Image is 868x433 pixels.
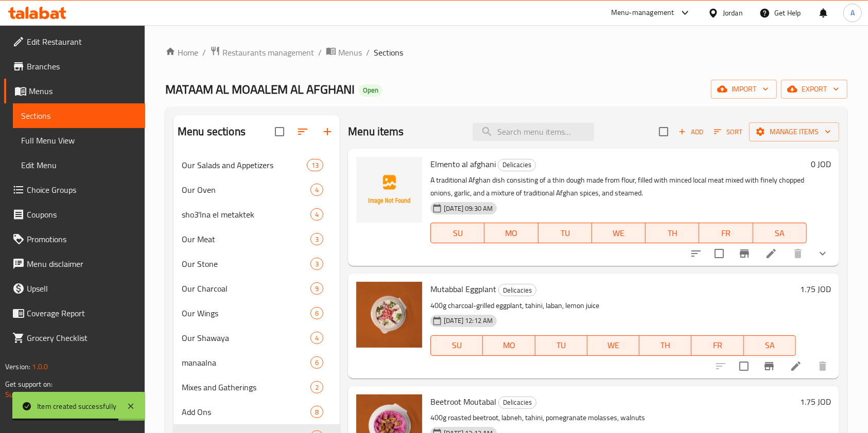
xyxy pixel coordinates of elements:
h6: 1.75 JOD [800,394,831,409]
span: 3 [311,234,323,244]
button: WE [592,223,646,243]
div: Add Ons8 [173,400,340,424]
span: import [719,83,769,96]
span: Edit Menu [21,159,137,171]
button: TU [539,223,592,243]
div: Add Ons [182,406,310,418]
div: Our Charcoal [182,282,310,295]
span: [DATE] 12:12 AM [440,316,497,326]
span: MO [489,226,534,241]
div: Our Shawaya [182,332,310,344]
span: Version: [5,360,30,373]
a: Grocery Checklist [4,326,145,350]
div: Open [359,84,383,97]
div: items [307,159,323,171]
span: Branches [27,60,137,73]
span: Sort [714,126,742,138]
span: sho3'lna el metaktek [182,208,310,221]
span: 2 [311,383,323,392]
span: 6 [311,358,323,368]
button: sort-choices [684,241,708,266]
a: Home [165,46,198,59]
button: MO [483,335,535,356]
span: SU [435,226,480,241]
a: Full Menu View [13,128,145,153]
span: Promotions [27,233,137,245]
p: 400g charcoal-grilled eggplant, tahini, laban, lemon juice [430,299,796,312]
input: search [473,123,594,141]
span: FR [703,226,749,241]
button: SA [753,223,807,243]
button: FR [691,335,743,356]
a: Menus [4,79,145,103]
span: WE [592,338,635,353]
span: Sort sections [290,119,315,144]
li: / [318,46,322,59]
div: Delicacies [498,284,536,296]
div: Our Oven4 [173,177,340,202]
a: Sections [13,103,145,128]
button: delete [786,241,810,266]
span: Sections [374,46,403,59]
div: items [310,233,323,245]
button: Add [674,124,707,140]
button: TH [639,335,691,356]
button: Sort [711,124,745,140]
span: Our Meat [182,233,310,245]
span: [DATE] 09:30 AM [440,204,497,213]
a: Menus [326,46,362,59]
button: SU [430,335,483,356]
span: TH [644,338,687,353]
span: Our Stone [182,258,310,270]
div: Our Wings6 [173,301,340,326]
span: Open [359,86,383,95]
button: MO [484,223,538,243]
a: Edit menu item [765,247,777,260]
span: WE [596,226,641,241]
div: items [310,332,323,344]
h6: 0 JOD [811,157,831,171]
a: Coverage Report [4,301,145,326]
div: sho3'lna el metaktek4 [173,202,340,227]
span: 4 [311,210,323,220]
div: Delicacies [498,396,536,409]
a: Menu disclaimer [4,251,145,276]
button: show more [810,241,835,266]
span: Delicacies [498,159,535,171]
button: SU [430,223,484,243]
span: SA [757,226,803,241]
span: Get support on: [5,377,53,391]
span: Add item [674,124,707,140]
a: Upsell [4,276,145,301]
div: Mixes and Gatherings2 [173,375,340,400]
button: Branch-specific-item [757,354,782,378]
span: 4 [311,333,323,343]
img: Mutabbal Eggplant [356,282,422,348]
span: Select all sections [269,121,290,142]
h2: Menu items [348,124,404,139]
span: Our Oven [182,184,310,196]
span: Menu disclaimer [27,258,137,270]
button: import [711,80,777,99]
button: SA [744,335,796,356]
a: Edit menu item [790,360,802,372]
div: Jordan [723,7,743,19]
a: Choice Groups [4,177,145,202]
span: SU [435,338,479,353]
p: 400g roasted beetroot, labneh, tahini, pomegranate molasses, walnuts [430,411,796,424]
span: Menus [338,46,362,59]
button: FR [699,223,753,243]
li: / [202,46,206,59]
span: 4 [311,185,323,195]
span: Beetroot Moutabal [430,394,496,409]
a: Branches [4,54,145,79]
div: items [310,208,323,221]
span: Delicacies [499,284,536,296]
div: items [310,258,323,270]
span: Our Wings [182,307,310,319]
a: Coupons [4,202,145,227]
